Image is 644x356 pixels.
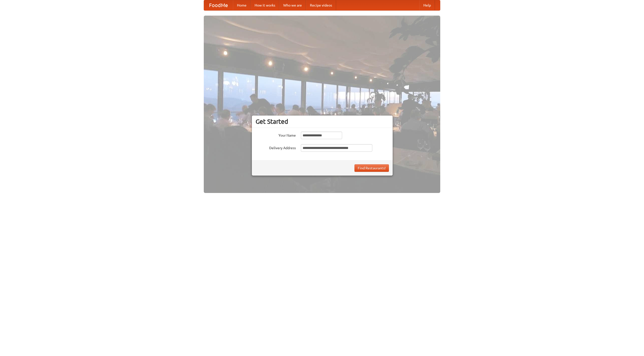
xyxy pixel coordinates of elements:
a: Home [233,0,251,10]
h3: Get Started [256,118,389,125]
button: Find Restaurants! [354,164,389,172]
label: Delivery Address [256,144,296,150]
label: Your Name [256,132,296,138]
a: FoodMe [204,0,233,10]
a: Who we are [279,0,306,10]
a: Help [419,0,435,10]
a: How it works [251,0,279,10]
a: Recipe videos [306,0,336,10]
